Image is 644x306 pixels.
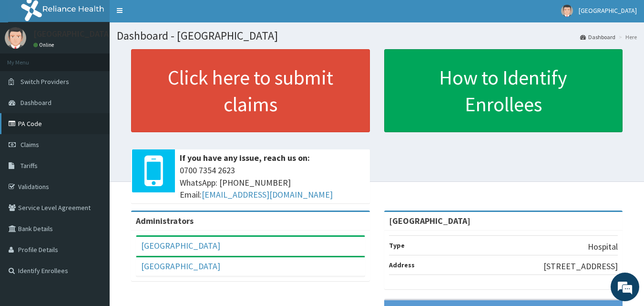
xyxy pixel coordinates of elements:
p: Hospital [588,241,618,253]
b: Administrators [136,215,194,226]
li: Here [616,33,637,41]
a: Click here to submit claims [131,49,370,132]
a: [EMAIL_ADDRESS][DOMAIN_NAME] [202,189,333,200]
span: Tariffs [20,161,38,170]
a: [GEOGRAPHIC_DATA] [141,240,220,251]
span: Switch Providers [20,77,69,86]
a: Dashboard [580,33,615,41]
p: [GEOGRAPHIC_DATA] [33,30,112,38]
span: [GEOGRAPHIC_DATA] [579,6,637,15]
span: Claims [20,140,39,149]
img: User Image [5,27,26,49]
span: 0700 7354 2623 WhatsApp: [PHONE_NUMBER] Email: [180,164,365,201]
a: Online [33,42,56,48]
a: How to Identify Enrollees [384,49,623,132]
img: User Image [561,5,573,17]
b: Address [389,261,415,269]
a: [GEOGRAPHIC_DATA] [141,261,220,272]
b: Type [389,241,405,250]
p: [STREET_ADDRESS] [543,260,618,273]
strong: [GEOGRAPHIC_DATA] [389,215,470,226]
h1: Dashboard - [GEOGRAPHIC_DATA] [117,30,637,42]
span: Dashboard [20,98,51,107]
b: If you have any issue, reach us on: [180,152,310,163]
